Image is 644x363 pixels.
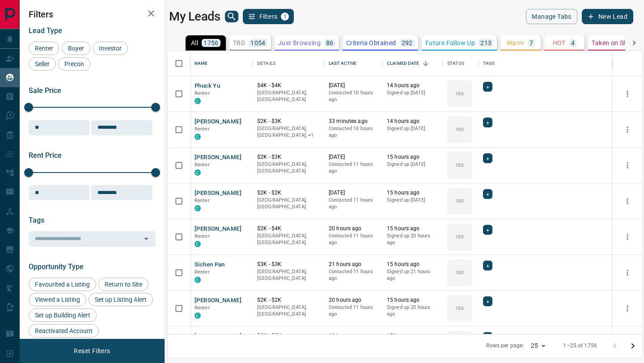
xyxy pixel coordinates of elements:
[195,198,210,203] span: Renter
[257,261,320,268] p: $3K - $3K
[195,305,210,311] span: Renter
[329,304,378,318] p: Contacted 11 hours ago
[195,90,210,96] span: Renter
[195,82,220,90] button: Phuck Yu
[329,197,378,211] p: Contacted 11 hours ago
[346,40,396,46] p: Criteria Obtained
[329,125,378,139] p: Contacted 10 hours ago
[455,269,464,276] p: TBD
[29,308,97,322] div: Set up Building Alert
[32,312,93,319] span: Set up Building Alert
[486,225,489,234] span: +
[387,161,438,168] p: Signed up [DATE]
[195,98,201,104] div: condos.ca
[29,278,96,291] div: Favourited a Listing
[447,51,464,76] div: Status
[257,304,320,318] p: [GEOGRAPHIC_DATA], [GEOGRAPHIC_DATA]
[387,232,438,246] p: Signed up 20 hours ago
[32,327,96,334] span: Reactivated Account
[195,241,201,247] div: condos.ca
[329,153,378,161] p: [DATE]
[68,343,116,359] button: Reset Filters
[29,216,44,224] span: Tags
[257,225,320,232] p: $2K - $4K
[140,232,153,245] button: Open
[257,118,320,125] p: $2K - $3K
[486,342,524,350] p: Rows per page:
[425,40,475,46] p: Future Follow Up
[195,233,210,239] span: Renter
[257,153,320,161] p: $2K - $3K
[257,296,320,304] p: $2K - $2K
[329,118,378,125] p: 33 minutes ago
[282,13,288,20] span: 1
[324,51,382,76] div: Last Active
[195,162,210,168] span: Renter
[257,189,320,197] p: $2K - $2K
[419,57,432,70] button: Sort
[329,89,378,103] p: Contacted 10 hours ago
[195,225,241,233] button: [PERSON_NAME]
[455,198,464,204] p: TBD
[563,342,597,350] p: 1–25 of 1756
[527,339,549,352] div: 25
[102,281,145,288] span: Return to Site
[203,40,219,46] p: 1756
[582,9,633,24] button: New Lead
[195,118,241,126] button: [PERSON_NAME]
[250,40,266,46] p: 1054
[483,189,492,199] div: +
[278,40,321,46] p: Just Browsing
[96,45,125,52] span: Investor
[32,281,93,288] span: Favourited a Listing
[29,26,62,35] span: Lead Type
[195,261,225,269] button: Sichen Pan
[621,87,634,101] button: more
[621,266,634,279] button: more
[89,293,153,306] div: Set up Listing Alert
[62,42,90,55] div: Buyer
[621,302,634,315] button: more
[29,324,99,338] div: Reactivated Account
[483,82,492,92] div: +
[486,154,489,163] span: +
[486,190,489,198] span: +
[191,40,198,46] p: All
[257,232,320,246] p: [GEOGRAPHIC_DATA], [GEOGRAPHIC_DATA]
[195,332,241,341] button: [PERSON_NAME]
[29,293,86,306] div: Viewed a Listing
[329,51,356,76] div: Last Active
[29,42,59,55] div: Renter
[483,332,492,342] div: +
[387,82,438,89] p: 14 hours ago
[621,230,634,244] button: more
[624,337,642,355] button: Go to next page
[243,9,294,24] button: Filters1
[29,262,84,271] span: Opportunity Type
[326,40,334,46] p: 86
[29,9,156,20] h2: Filters
[169,9,220,24] h1: My Leads
[387,189,438,197] p: 15 hours ago
[387,268,438,282] p: Signed up 21 hours ago
[387,332,438,340] p: 15 hours ago
[455,162,464,169] p: TBD
[190,51,253,76] div: Name
[32,60,53,68] span: Seller
[195,312,201,319] div: condos.ca
[455,126,464,133] p: TBD
[483,153,492,163] div: +
[195,205,201,211] div: condos.ca
[195,296,241,305] button: [PERSON_NAME]
[29,57,56,71] div: Seller
[553,40,566,46] p: HOT
[329,232,378,246] p: Contacted 11 hours ago
[455,305,464,312] p: TBD
[195,134,201,140] div: condos.ca
[92,296,150,303] span: Set up Listing Alert
[58,57,90,71] div: Precon
[195,169,201,176] div: condos.ca
[455,90,464,97] p: TBD
[571,40,575,46] p: 4
[29,86,61,95] span: Sale Price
